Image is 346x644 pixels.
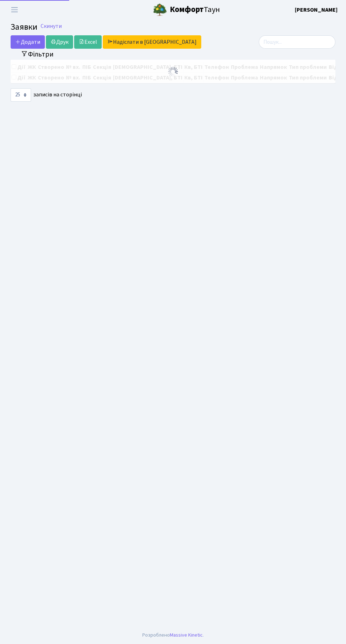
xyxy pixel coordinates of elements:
img: Обробка... [167,66,179,77]
input: Пошук... [259,35,335,49]
b: Комфорт [170,4,204,15]
a: Excel [74,35,102,49]
img: logo.png [153,3,167,17]
a: Друк [46,35,73,49]
a: Надіслати в [GEOGRAPHIC_DATA] [103,35,201,49]
select: записів на сторінці [11,88,31,102]
a: Додати [11,35,45,49]
a: Скинути [41,23,62,30]
a: Massive Kinetic [170,631,203,639]
a: [PERSON_NAME] [295,6,338,14]
button: Переключити навігацію [6,4,23,16]
button: Переключити фільтри [16,49,58,60]
span: Додати [15,38,40,46]
span: Таун [170,4,220,16]
span: Заявки [11,21,37,33]
div: Розроблено . [142,631,204,639]
label: записів на сторінці [11,88,82,102]
b: [PERSON_NAME] [295,6,338,14]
